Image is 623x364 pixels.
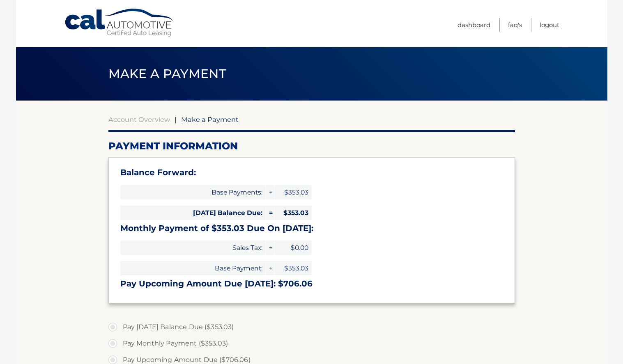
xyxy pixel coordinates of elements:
h3: Pay Upcoming Amount Due [DATE]: $706.06 [120,279,503,289]
a: Logout [540,18,559,32]
label: Pay [DATE] Balance Due ($353.03) [108,319,515,335]
a: Dashboard [457,18,490,32]
span: Base Payment: [120,261,266,275]
h3: Monthly Payment of $353.03 Due On [DATE]: [120,223,503,234]
span: $353.03 [275,185,312,199]
h3: Balance Forward: [120,167,503,178]
span: Base Payments: [120,185,266,199]
span: | [175,115,177,124]
span: $353.03 [275,206,312,220]
span: Make a Payment [108,66,226,81]
span: [DATE] Balance Due: [120,206,266,220]
span: Make a Payment [181,115,239,124]
label: Pay Monthly Payment ($353.03) [108,335,515,352]
span: $0.00 [275,240,312,255]
h2: Payment Information [108,140,515,152]
span: $353.03 [275,261,312,275]
span: + [266,185,274,199]
a: FAQ's [508,18,522,32]
a: Account Overview [108,115,170,124]
span: + [266,240,274,255]
span: = [266,206,274,220]
a: Cal Automotive [64,8,175,37]
span: Sales Tax: [120,240,266,255]
span: + [266,261,274,275]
